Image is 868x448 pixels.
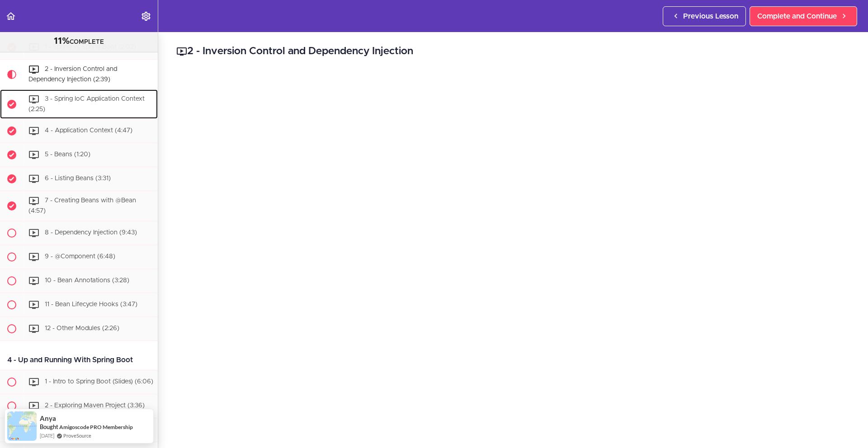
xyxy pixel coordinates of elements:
div: COMPLETE [11,36,146,47]
svg: Settings Menu [141,11,151,22]
span: Previous Lesson [683,11,738,22]
span: Bought [40,423,58,430]
span: 4 - Application Context (4:47) [45,128,132,134]
span: 12 - Other Modules (2:26) [45,325,119,331]
span: Complete and Continue [757,11,837,22]
span: 5 - Beans (1:20) [45,152,90,158]
a: Complete and Continue [750,6,857,26]
span: 7 - Creating Beans with @Bean (4:57) [28,198,136,215]
span: 11 - Bean Lifecycle Hooks (3:47) [45,301,137,308]
svg: Back to course curriculum [5,11,16,22]
span: 3 - Spring IoC Application Context (2:25) [28,96,145,112]
span: 2 - Exploring Maven Project (3:36) [45,402,145,409]
span: 6 - Listing Beans (3:31) [45,176,111,182]
span: 1 - Intro to Spring Boot (Slides) (6:06) [45,378,153,385]
span: [DATE] [40,432,54,439]
span: Anya [40,415,56,422]
a: Amigoscode PRO Membership [59,424,133,430]
span: 8 - Dependency Injection (9:43) [45,229,137,236]
span: 10 - Bean Annotations (3:28) [45,277,129,284]
span: 11% [54,37,70,46]
a: ProveSource [63,432,91,439]
img: provesource social proof notification image [7,411,37,441]
span: 2 - Inversion Control and Dependency Injection (2:39) [28,66,117,83]
span: 9 - @Component (6:48) [45,253,115,260]
h2: 2 - Inversion Control and Dependency Injection [176,44,850,59]
a: Previous Lesson [663,6,746,26]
